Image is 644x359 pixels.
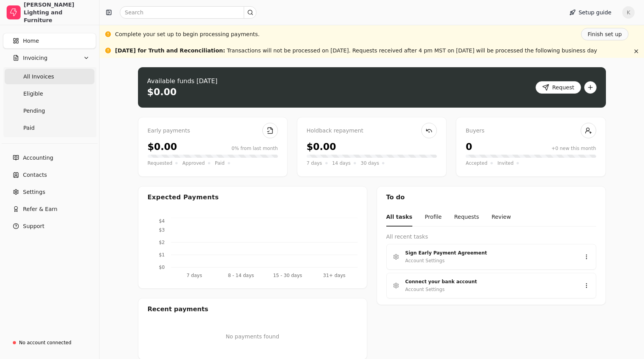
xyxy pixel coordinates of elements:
[377,186,606,208] div: To do
[454,208,479,227] button: Requests
[23,124,35,132] span: Paid
[228,273,254,278] tspan: 8 - 14 days
[23,37,39,45] span: Home
[24,1,92,24] div: [PERSON_NAME] Lighting and Furniture
[232,145,278,152] div: 0% from last month
[3,184,96,200] a: Settings
[159,218,164,224] tspan: $4
[23,205,58,213] span: Refer & Earn
[23,154,53,162] span: Accounting
[182,159,205,167] span: Approved
[187,273,202,278] tspan: 7 days
[19,339,72,346] div: No account connected
[497,159,513,167] span: Invited
[405,286,445,293] div: Account Settings
[3,167,96,183] a: Contacts
[159,265,164,270] tspan: $0
[159,252,164,258] tspan: $1
[148,140,177,154] div: $0.00
[115,47,225,54] span: [DATE] for Truth and Reconciliation :
[581,28,628,40] button: Finish set up
[622,6,635,19] button: K
[563,6,618,19] button: Setup guide
[3,201,96,217] button: Refer & Earn
[466,159,487,167] span: Accepted
[3,150,96,166] a: Accounting
[3,218,96,234] button: Support
[492,208,511,227] button: Review
[332,159,351,167] span: 14 days
[323,273,345,278] tspan: 31+ days
[23,54,47,62] span: Invoicing
[466,127,596,135] div: Buyers
[405,249,571,257] div: Sign Early Payment Agreement
[159,227,164,233] tspan: $3
[115,30,260,38] div: Complete your set up to begin processing payments.
[3,50,96,66] button: Invoicing
[386,208,412,227] button: All tasks
[307,140,336,154] div: $0.00
[23,188,45,196] span: Settings
[148,193,219,202] div: Expected Payments
[361,159,379,167] span: 30 days
[23,107,45,115] span: Pending
[425,208,442,227] button: Profile
[466,140,472,154] div: 0
[552,145,596,152] div: +0 new this month
[23,73,54,81] span: All Invoices
[148,127,278,135] div: Early payments
[138,298,367,320] div: Recent payments
[536,81,581,94] button: Request
[307,127,437,135] div: Holdback repayment
[5,86,94,101] a: Eligible
[147,77,218,86] div: Available funds [DATE]
[405,257,445,265] div: Account Settings
[148,159,173,167] span: Requested
[3,33,96,49] a: Home
[148,333,358,341] p: No payments found
[307,159,322,167] span: 7 days
[5,103,94,119] a: Pending
[23,222,44,230] span: Support
[215,159,225,167] span: Paid
[23,90,43,98] span: Eligible
[405,278,571,286] div: Connect your bank account
[5,120,94,136] a: Paid
[120,6,257,19] input: Search
[115,47,597,55] div: Transactions will not be processed on [DATE]. Requests received after 4 pm MST on [DATE] will be ...
[147,86,177,98] div: $0.00
[5,69,94,84] a: All Invoices
[159,240,164,245] tspan: $2
[273,273,302,278] tspan: 15 - 30 days
[3,336,96,350] a: No account connected
[386,233,596,241] div: All recent tasks
[23,171,47,179] span: Contacts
